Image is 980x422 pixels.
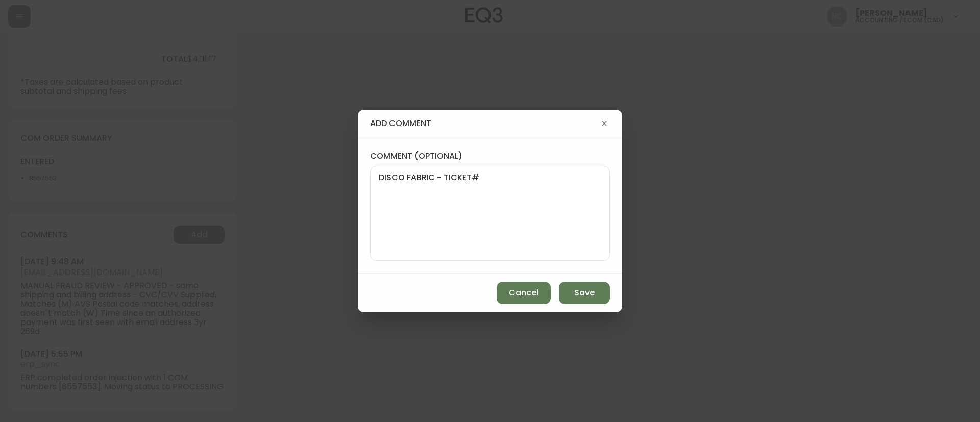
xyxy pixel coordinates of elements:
[379,172,601,254] textarea: DISCO FABRIC - TICKET#
[370,118,599,129] h4: add comment
[509,287,538,299] span: Cancel
[574,287,595,299] span: Save
[497,282,551,304] button: Cancel
[559,282,610,304] button: Save
[370,151,610,162] label: comment (optional)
